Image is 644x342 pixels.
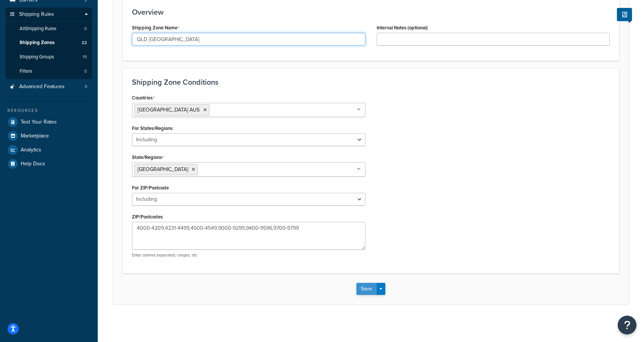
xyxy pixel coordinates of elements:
span: 0 [84,68,87,75]
li: Shipping Zones [6,36,92,50]
span: Advanced Features [19,84,65,90]
a: Advanced Features0 [6,80,92,94]
span: [GEOGRAPHIC_DATA] [138,165,188,173]
button: Show Help Docs [617,8,632,21]
span: All Shipping Rules [20,26,56,32]
span: 0 [85,84,87,90]
p: Enter comma separated, ranges, etc [132,252,365,258]
label: ZIP/Postcodes [132,214,163,220]
li: Shipping Rules [6,8,92,79]
h3: Shipping Zone Conditions [132,78,610,86]
a: Shipping Zones22 [6,36,92,50]
a: Shipping Rules [6,8,92,21]
span: Shipping Rules [19,11,54,18]
a: Help Docs [6,157,92,171]
span: 19 [83,54,87,60]
span: Help Docs [21,161,45,167]
label: State/Regions [132,154,164,160]
button: Open Resource Center [618,316,636,334]
label: Shipping Zone Name [132,25,179,31]
a: Marketplace [6,129,92,143]
label: For ZIP/Postcode [132,185,169,191]
span: Shipping Zones [20,40,55,46]
label: For States/Regions [132,125,173,131]
li: Shipping Groups [6,50,92,64]
span: Test Your Rates [21,119,57,125]
a: Filters0 [6,64,92,78]
a: AllShipping Rules0 [6,22,92,36]
span: Filters [20,68,32,75]
li: Advanced Features [6,80,92,94]
div: Resources [6,107,92,114]
a: Analytics [6,143,92,157]
span: Analytics [21,147,41,153]
span: Shipping Groups [20,54,54,60]
label: Internal Notes (optional) [377,25,428,31]
span: [GEOGRAPHIC_DATA] AUS [138,106,200,114]
label: Countries [132,95,155,101]
a: Test Your Rates [6,115,92,129]
button: Save [356,283,377,295]
a: Shipping Groups19 [6,50,92,64]
textarea: 4000-4209,4231-4499,4500-4549,9000-9299,9400-9596,9700-9799 [132,222,365,250]
span: 0 [84,26,87,32]
h3: Overview [132,8,610,16]
span: Marketplace [21,133,49,139]
span: 22 [82,40,87,46]
li: Filters [6,64,92,78]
